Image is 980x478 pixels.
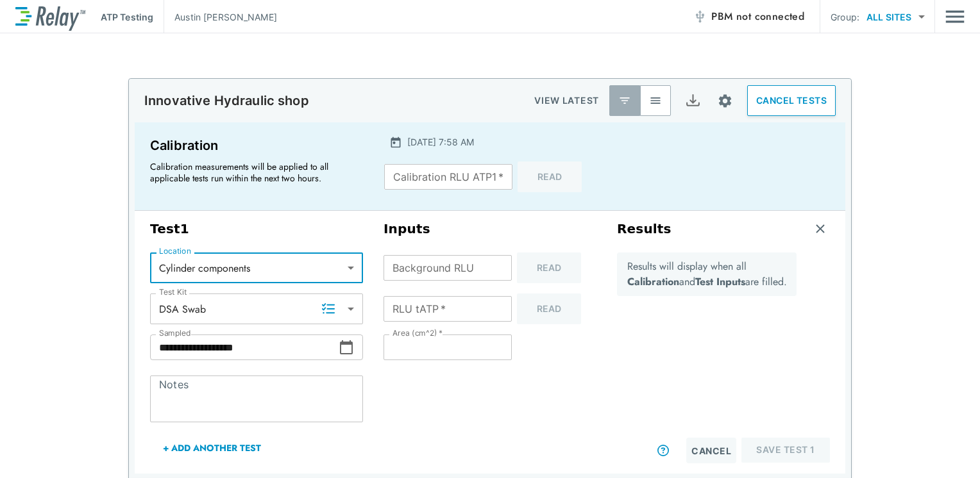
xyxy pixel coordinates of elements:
label: Test Kit [159,288,187,297]
div: Cylinder components [150,255,363,281]
p: Calibration measurements will be applied to all applicable tests run within the next two hours. [150,161,355,184]
img: Remove [814,222,827,235]
p: ATP Testing [101,10,153,24]
img: Drawer Icon [945,4,965,29]
label: Area (cm^2) [393,329,443,338]
p: Austin [PERSON_NAME] [174,10,277,24]
p: Calibration [150,135,361,156]
h3: Test 1 [150,221,363,237]
img: Latest [618,94,631,107]
div: DSA Swab [150,296,363,322]
img: Offline Icon [693,10,706,23]
img: Export Icon [685,93,701,109]
img: View All [649,94,662,107]
img: LuminUltra Relay [15,3,85,31]
iframe: Resource center [849,440,967,468]
button: Cancel [686,438,736,463]
button: Export [677,85,708,116]
span: not connected [736,9,804,24]
b: Calibration [627,274,679,289]
button: CANCEL TESTS [747,85,836,116]
button: Main menu [945,4,965,29]
input: Choose date, selected date is Sep 10, 2025 [150,334,339,360]
p: VIEW LATEST [534,93,599,108]
h3: Inputs [384,221,596,237]
p: Group: [831,10,859,24]
button: + Add Another Test [150,433,274,463]
button: Site setup [708,84,742,118]
img: Calender Icon [389,136,402,149]
label: Location [159,247,191,256]
img: Settings Icon [717,93,733,109]
p: Results will display when all and are filled. [627,259,787,290]
button: PBM not connected [688,4,809,29]
p: Innovative Hydraulic shop [144,93,309,108]
label: Sampled [159,329,191,338]
b: Test Inputs [695,274,745,289]
h3: Results [617,221,672,237]
span: PBM [711,8,804,26]
p: [DATE] 7:58 AM [407,135,474,149]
